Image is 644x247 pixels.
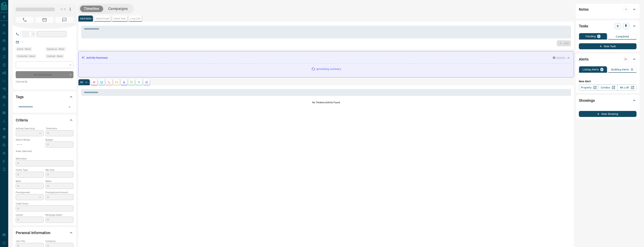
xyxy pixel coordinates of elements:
[16,240,44,243] p: Job Title:
[47,54,63,58] span: Claimed - Never
[115,81,118,84] svg: Emails
[579,96,637,105] div: Showings
[45,168,73,172] p: Min Size:
[586,35,596,38] p: Pending
[81,54,571,61] div: Activity Summary
[16,168,44,172] p: Home Type:
[80,6,103,12] button: Timeline
[16,92,73,101] div: Tags
[108,81,111,84] svg: Calls
[80,17,91,20] p: Add Note
[16,71,73,78] div: Do Not Contact
[138,81,141,84] svg: Opportunities
[631,68,633,71] p: 0
[17,54,35,58] span: Contacted - Never
[93,81,96,84] svg: Notes
[16,228,73,237] div: Personal Information
[16,94,23,100] h2: Tags
[130,81,133,84] svg: Requests
[123,81,126,84] svg: Listing Alerts
[67,104,72,110] button: Open
[16,191,44,194] p: Pre-Approved:
[100,81,103,84] svg: Lead Browsing Activity
[45,213,73,217] p: Mortgage Agent:
[17,47,31,51] span: Active - Never
[16,230,50,236] h2: Personal Information
[316,67,341,71] p: generating summary
[45,240,73,243] p: Company:
[616,35,629,38] p: Completed
[579,85,598,91] a: Property
[579,22,637,31] div: Tasks
[16,127,44,130] p: Actively Searching:
[45,138,73,141] p: Budget:
[81,101,571,104] p: No Timeline Activity Found
[579,43,637,49] button: New Task
[16,138,44,141] p: Search Range:
[598,85,617,91] a: Condos
[104,6,132,12] button: Campaigns
[16,80,73,83] p: Claimed By:
[16,150,73,153] p: Areas Searched:
[16,117,28,123] h2: Criteria
[16,141,44,148] p: -- - --
[86,56,108,60] p: Activity Summary
[579,79,637,83] p: New Alert:
[55,17,73,23] span: No Number
[45,180,73,183] p: Baths:
[617,85,637,91] a: Mr.Loft
[579,56,589,62] h2: Alerts
[601,68,603,71] p: 0
[16,202,73,205] p: Credit Score:
[611,68,629,71] p: Building Alerts
[45,127,73,130] p: Timeframe:
[16,213,44,217] p: Lawyer:
[16,17,34,23] span: No Number
[22,40,23,43] a: --
[47,47,64,51] span: Signed up - Never
[579,23,588,29] h2: Tasks
[45,191,73,194] p: Pre-Approval Amount:
[80,81,83,84] p: All
[16,157,73,160] p: Motivation:
[145,81,148,84] svg: Agent Actions
[579,111,637,117] button: New Showing
[579,5,637,14] div: Notes
[16,180,44,183] p: Beds:
[16,116,73,125] div: Criteria
[598,35,599,38] p: 0
[579,6,589,12] h2: Notes
[579,97,595,103] h2: Showings
[36,17,54,23] span: No Email
[579,55,637,64] div: Alerts
[583,68,599,71] p: Listing Alerts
